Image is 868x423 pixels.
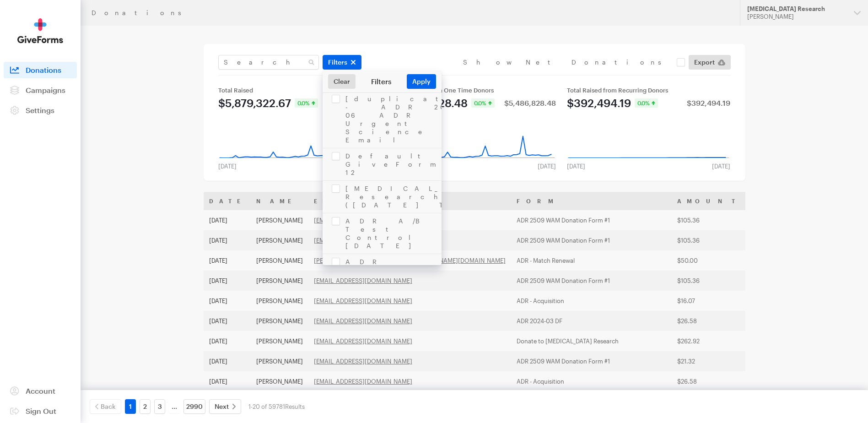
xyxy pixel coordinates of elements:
td: ADR - Acquisition [511,291,672,311]
div: Filters [356,77,407,86]
td: [DATE] [204,311,251,331]
div: $5,879,322.67 [218,98,291,108]
a: 3 [154,399,165,414]
a: Next [209,399,241,414]
td: [PERSON_NAME] [251,250,308,271]
a: 2990 [183,399,205,414]
a: Account [4,383,77,399]
td: ADR - Acquisition [511,371,672,391]
span: Sign Out [26,407,56,415]
div: [DATE] [706,163,736,170]
td: [PERSON_NAME] [251,331,308,351]
a: [EMAIL_ADDRESS][DOMAIN_NAME] [314,358,412,365]
td: [DATE] [204,351,251,371]
span: Account [26,386,55,395]
td: [PERSON_NAME] [251,230,308,250]
td: [PERSON_NAME] [251,271,308,291]
div: Total Raised from Recurring Donors [567,87,730,94]
input: Search Name & Email [218,55,319,70]
a: [EMAIL_ADDRESS][DOMAIN_NAME] [314,317,412,325]
div: [MEDICAL_DATA] Research [747,5,846,13]
td: $262.92 [672,331,746,351]
td: [PERSON_NAME] [251,371,308,391]
a: Sign Out [4,403,77,419]
div: 0.0% [635,98,658,108]
span: Filters [328,57,347,68]
td: ADR 2509 WAM Donation Form #1 [511,210,672,230]
div: [DATE] [213,163,242,170]
td: ADR 2024-03 DF [511,311,672,331]
th: Name [251,192,308,210]
td: [DATE] [204,331,251,351]
td: [PERSON_NAME] [251,351,308,371]
td: $105.36 [672,210,746,230]
div: [PERSON_NAME] [747,13,846,21]
div: 0.0% [295,98,318,108]
td: ADR - Match Renewal [511,250,672,271]
button: Filters [323,55,361,70]
td: $16.07 [672,291,746,311]
a: [EMAIL_ADDRESS][DOMAIN_NAME] [314,237,412,244]
a: Campaigns [4,82,77,98]
td: [DATE] [204,250,251,271]
a: [EMAIL_ADDRESS][DOMAIN_NAME] [314,277,412,284]
td: ADR 2509 WAM Donation Form #1 [511,351,672,371]
span: Next [215,401,229,412]
td: [DATE] [204,271,251,291]
span: Settings [26,106,54,114]
img: GiveForms [17,18,63,43]
div: $392,494.19 [687,99,730,107]
td: [DATE] [204,210,251,230]
a: [EMAIL_ADDRESS][DOMAIN_NAME] [314,378,412,385]
td: [DATE] [204,371,251,391]
div: Total Raised [218,87,382,94]
td: $105.36 [672,271,746,291]
div: 1-20 of 59781 [248,399,305,414]
td: $105.36 [672,230,746,250]
td: $26.58 [672,371,746,391]
a: Export [689,55,731,70]
th: Amount [672,192,746,210]
div: $5,486,828.48 [504,99,556,107]
a: [PERSON_NAME][EMAIL_ADDRESS][PERSON_NAME][DOMAIN_NAME] [314,257,506,264]
a: [EMAIL_ADDRESS][DOMAIN_NAME] [314,217,412,224]
span: Donations [26,65,61,74]
div: [DATE] [561,163,591,170]
td: ADR 2509 WAM Donation Form #1 [511,271,672,291]
td: [DATE] [204,230,251,250]
span: Results [285,403,305,410]
a: [EMAIL_ADDRESS][DOMAIN_NAME] [314,337,412,345]
a: Clear [328,74,356,89]
span: Campaigns [26,86,65,94]
div: $392,494.19 [567,98,631,108]
div: [DATE] [532,163,561,170]
span: Export [694,57,715,68]
td: $26.58 [672,311,746,331]
div: 0.0% [471,98,495,108]
td: ADR 2509 WAM Donation Form #1 [511,230,672,250]
td: [PERSON_NAME] [251,311,308,331]
td: [PERSON_NAME] [251,210,308,230]
a: Settings [4,102,77,119]
td: [PERSON_NAME] [251,291,308,311]
td: [DATE] [204,291,251,311]
a: Donations [4,62,77,78]
th: Form [511,192,672,210]
th: Email [308,192,511,210]
th: Date [204,192,251,210]
td: $21.32 [672,351,746,371]
a: 2 [140,399,151,414]
a: [EMAIL_ADDRESS][DOMAIN_NAME] [314,297,412,304]
div: Total Raised from One Time Donors [393,87,556,94]
button: Apply [407,74,436,89]
td: $50.00 [672,250,746,271]
td: Donate to [MEDICAL_DATA] Research [511,331,672,351]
